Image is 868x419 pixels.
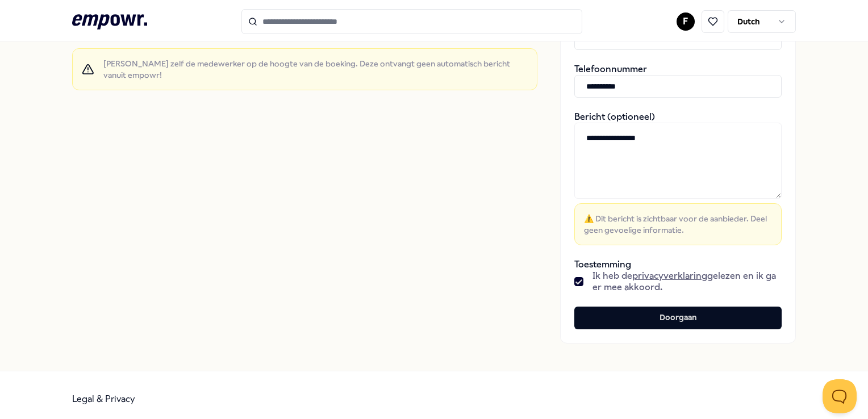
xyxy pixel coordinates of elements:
div: Telefoonnummer [574,64,782,98]
iframe: Help Scout Beacon - Open [823,379,857,413]
span: Ik heb de gelezen en ik ga er mee akkoord. [592,270,782,293]
a: Legal & Privacy [72,393,135,404]
span: [PERSON_NAME] zelf de medewerker op de hoogte van de boeking. Deze ontvangt geen automatisch beri... [103,58,528,81]
div: Bericht (optioneel) [574,111,782,245]
input: Search for products, categories or subcategories [241,9,582,34]
button: F [677,12,695,31]
div: Toestemming [574,259,782,293]
a: privacyverklaring [632,270,707,281]
button: Doorgaan [574,307,782,329]
span: ⚠️ Dit bericht is zichtbaar voor de aanbieder. Deel geen gevoelige informatie. [584,213,772,236]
